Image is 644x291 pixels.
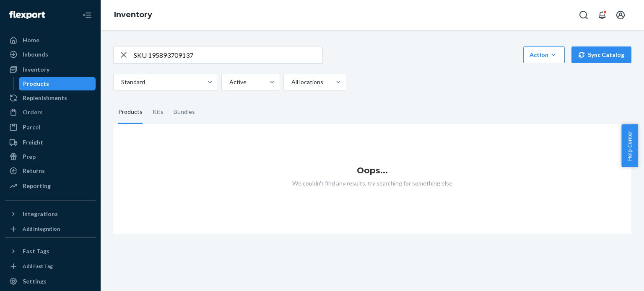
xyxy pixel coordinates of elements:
[113,166,631,175] h1: Oops...
[23,277,47,286] div: Settings
[571,46,631,63] button: Sync Catalog
[23,210,58,218] div: Integrations
[5,245,96,258] button: Fast Tags
[5,136,96,149] a: Freight
[523,46,565,63] button: Action
[5,63,96,76] a: Inventory
[23,94,67,102] div: Replenishments
[530,51,558,59] div: Action
[23,182,51,190] div: Reporting
[23,247,49,255] div: Fast Tags
[23,167,45,175] div: Returns
[5,91,96,105] a: Replenishments
[612,7,629,23] button: Open account menu
[23,123,40,131] div: Parcel
[5,207,96,221] button: Integrations
[5,121,96,134] a: Parcel
[9,11,45,19] img: Flexport logo
[23,263,53,270] div: Add Fast Tag
[153,100,164,124] div: Kits
[229,78,229,86] input: Active
[23,65,49,74] div: Inventory
[5,48,96,61] a: Inbounds
[118,100,143,124] div: Products
[23,80,49,88] div: Products
[5,261,96,271] a: Add Fast Tag
[23,138,43,147] div: Freight
[120,78,121,86] input: Standard
[621,124,638,167] button: Help Center
[23,36,39,44] div: Home
[5,150,96,163] a: Prep
[575,7,592,23] button: Open Search Box
[174,100,195,124] div: Bundles
[594,7,610,23] button: Open notifications
[23,50,48,59] div: Inbounds
[5,164,96,178] a: Returns
[23,152,36,161] div: Prep
[5,179,96,193] a: Reporting
[134,46,322,63] input: Search inventory by name or sku
[79,7,96,23] button: Close Navigation
[5,224,96,234] a: Add Integration
[107,3,159,27] ol: breadcrumbs
[114,10,152,19] a: Inventory
[5,33,96,47] a: Home
[5,106,96,119] a: Orders
[5,275,96,288] a: Settings
[23,225,60,232] div: Add Integration
[23,108,43,116] div: Orders
[291,78,291,86] input: All locations
[113,179,631,188] p: We couldn't find any results, try searching for something else
[19,77,96,90] a: Products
